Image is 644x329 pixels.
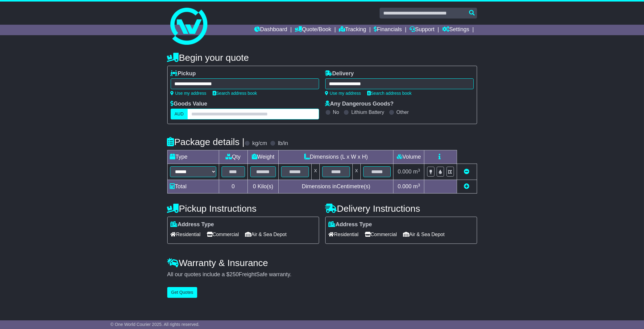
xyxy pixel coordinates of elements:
[398,169,412,175] span: 0.000
[167,258,477,268] h4: Warranty & Insurance
[171,230,201,239] span: Residential
[397,109,409,115] label: Other
[167,137,245,147] h4: Package details |
[339,25,366,35] a: Tracking
[413,183,420,189] span: m
[171,101,207,107] label: Goods Value
[365,230,397,239] span: Commercial
[247,180,279,194] td: Kilo(s)
[167,180,219,194] td: Total
[171,221,214,228] label: Address Type
[252,140,267,147] label: kg/cm
[464,169,470,175] a: Remove this item
[167,287,197,298] button: Get Quotes
[254,25,287,35] a: Dashboard
[110,322,200,327] span: © One World Courier 2025. All rights reserved.
[279,150,393,164] td: Dimensions (L x W x H)
[167,203,319,214] h4: Pickup Instructions
[413,169,420,175] span: m
[325,203,477,214] h4: Delivery Instructions
[464,183,470,189] a: Add new item
[329,230,359,239] span: Residential
[171,70,196,77] label: Pickup
[219,180,247,194] td: 0
[352,164,360,180] td: x
[418,168,420,173] sup: 3
[279,180,393,194] td: Dimensions in Centimetre(s)
[351,109,384,115] label: Lithium Battery
[333,109,339,115] label: No
[247,150,279,164] td: Weight
[403,230,445,239] span: Air & Sea Depot
[418,183,420,187] sup: 3
[312,164,320,180] td: x
[409,25,434,35] a: Support
[295,25,331,35] a: Quote/Book
[325,91,361,96] a: Use my address
[398,183,412,189] span: 0.000
[213,91,257,96] a: Search address book
[207,230,239,239] span: Commercial
[171,91,206,96] a: Use my address
[230,271,239,277] span: 250
[171,109,188,119] label: AUD
[367,91,412,96] a: Search address book
[393,150,424,164] td: Volume
[325,70,354,77] label: Delivery
[167,52,477,63] h4: Begin your quote
[278,140,288,147] label: lb/in
[325,101,394,107] label: Any Dangerous Goods?
[253,183,256,189] span: 0
[442,25,469,35] a: Settings
[167,271,477,278] div: All our quotes include a $ FreightSafe warranty.
[329,221,372,228] label: Address Type
[219,150,247,164] td: Qty
[374,25,402,35] a: Financials
[245,230,287,239] span: Air & Sea Depot
[167,150,219,164] td: Type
